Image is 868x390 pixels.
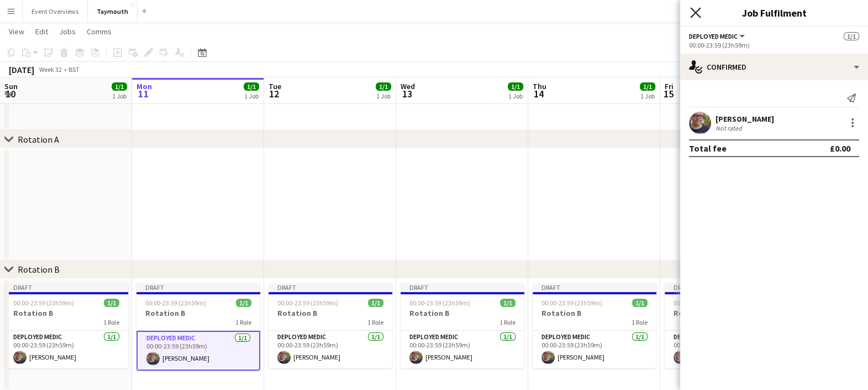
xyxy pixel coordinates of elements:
[401,283,524,368] app-job-card: Draft00:00-23:59 (23h59m)1/1Rotation B1 RoleDeployed Medic1/100:00-23:59 (23h59m)[PERSON_NAME]
[267,87,281,100] span: 12
[674,299,734,307] span: 00:00-23:59 (23h59m)
[103,318,119,326] span: 1 Role
[665,283,788,368] app-job-card: Draft00:00-23:59 (23h59m)1/1Rotation B1 RoleDeployed Medic1/100:00-23:59 (23h59m)[PERSON_NAME]
[277,299,338,307] span: 00:00-23:59 (23h59m)
[401,283,524,292] div: Draft
[680,6,868,20] h3: Job Fulfilment
[533,81,546,91] span: Thu
[541,299,602,307] span: 00:00-23:59 (23h59m)
[663,87,674,100] span: 15
[533,283,656,368] app-job-card: Draft00:00-23:59 (23h59m)1/1Rotation B1 RoleDeployed Medic1/100:00-23:59 (23h59m)[PERSON_NAME]
[88,1,138,22] button: Taymouth
[4,81,18,91] span: Sun
[136,331,260,371] app-card-role: Deployed Medic1/100:00-23:59 (23h59m)[PERSON_NAME]
[135,87,152,100] span: 11
[376,92,391,100] div: 1 Job
[830,143,850,154] div: £0.00
[401,331,524,368] app-card-role: Deployed Medic1/100:00-23:59 (23h59m)[PERSON_NAME]
[244,82,259,91] span: 1/1
[136,283,260,292] div: Draft
[689,32,746,40] button: Deployed Medic
[499,318,515,326] span: 1 Role
[531,87,546,100] span: 14
[368,299,383,307] span: 1/1
[409,299,470,307] span: 00:00-23:59 (23h59m)
[9,64,34,75] div: [DATE]
[533,283,656,292] div: Draft
[4,24,29,39] a: View
[680,54,868,80] div: Confirmed
[18,264,60,275] div: Rotation B
[689,32,738,40] span: Deployed Medic
[665,308,788,318] h3: Rotation B
[689,143,727,154] div: Total fee
[18,134,59,145] div: Rotation A
[399,87,415,100] span: 13
[136,283,260,371] app-job-card: Draft00:00-23:59 (23h59m)1/1Rotation B1 RoleDeployed Medic1/100:00-23:59 (23h59m)[PERSON_NAME]
[31,24,52,39] a: Edit
[136,81,152,91] span: Mon
[508,92,523,100] div: 1 Job
[533,308,656,318] h3: Rotation B
[4,331,128,368] app-card-role: Deployed Medic1/100:00-23:59 (23h59m)[PERSON_NAME]
[508,82,523,91] span: 1/1
[136,308,260,318] h3: Rotation B
[244,92,259,100] div: 1 Job
[3,87,18,100] span: 10
[4,283,128,368] app-job-card: Draft00:00-23:59 (23h59m)1/1Rotation B1 RoleDeployed Medic1/100:00-23:59 (23h59m)[PERSON_NAME]
[104,299,119,307] span: 1/1
[4,283,128,292] div: Draft
[401,308,524,318] h3: Rotation B
[640,92,655,100] div: 1 Job
[36,65,64,74] span: Week 32
[269,81,281,91] span: Tue
[35,27,48,37] span: Edit
[235,318,251,326] span: 1 Role
[4,308,128,318] h3: Rotation B
[23,1,88,22] button: Event Overviews
[665,283,788,292] div: Draft
[269,283,392,292] div: Draft
[112,82,127,91] span: 1/1
[640,82,655,91] span: 1/1
[533,331,656,368] app-card-role: Deployed Medic1/100:00-23:59 (23h59m)[PERSON_NAME]
[844,32,859,40] span: 1/1
[112,92,127,100] div: 1 Job
[269,308,392,318] h3: Rotation B
[500,299,515,307] span: 1/1
[716,114,774,124] div: [PERSON_NAME]
[236,299,251,307] span: 1/1
[401,81,415,91] span: Wed
[269,283,392,368] app-job-card: Draft00:00-23:59 (23h59m)1/1Rotation B1 RoleDeployed Medic1/100:00-23:59 (23h59m)[PERSON_NAME]
[632,318,648,326] span: 1 Role
[665,81,674,91] span: Fri
[269,331,392,368] app-card-role: Deployed Medic1/100:00-23:59 (23h59m)[PERSON_NAME]
[689,41,859,49] div: 00:00-23:59 (23h59m)
[82,24,116,39] a: Comms
[69,65,80,74] div: BST
[376,82,391,91] span: 1/1
[13,299,74,307] span: 00:00-23:59 (23h59m)
[632,299,648,307] span: 1/1
[665,331,788,368] app-card-role: Deployed Medic1/100:00-23:59 (23h59m)[PERSON_NAME]
[87,27,112,37] span: Comms
[367,318,383,326] span: 1 Role
[9,27,24,37] span: View
[145,299,206,307] span: 00:00-23:59 (23h59m)
[59,27,76,37] span: Jobs
[716,124,744,132] div: Not rated
[55,24,80,39] a: Jobs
